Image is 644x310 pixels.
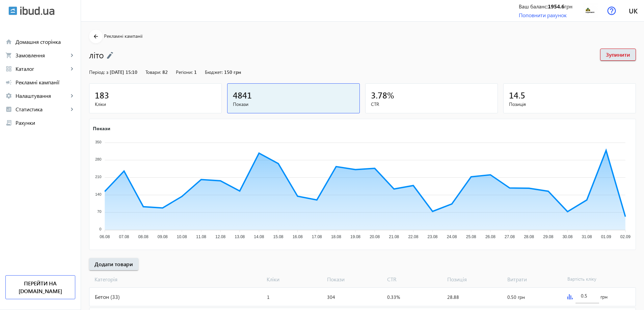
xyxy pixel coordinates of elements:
mat-icon: arrow_back [92,32,100,41]
tspan: 17.08 [312,234,322,239]
img: graph.svg [567,294,573,300]
span: Замовлення [16,52,69,59]
span: Додати товари [95,260,133,268]
tspan: 27.08 [505,234,515,239]
span: Товари: [145,69,161,75]
span: 3.78 [371,89,387,101]
span: Домашня сторінка [16,38,75,45]
span: 4841 [233,89,252,101]
tspan: 28.08 [524,234,534,239]
tspan: 280 [95,157,101,161]
mat-icon: settings [5,92,12,99]
span: Покази [324,276,384,283]
mat-icon: keyboard_arrow_right [69,92,75,99]
tspan: 31.08 [582,234,592,239]
span: Бюджет: [205,69,223,75]
span: 0.50 грн [507,294,525,300]
tspan: 18.08 [331,234,341,239]
span: 304 [327,294,335,300]
span: Покази [233,101,354,108]
tspan: 29.08 [543,234,553,239]
button: Зупинити [600,49,636,61]
span: Витрати [505,276,565,283]
span: Налаштування [16,92,69,99]
tspan: 15.08 [273,234,283,239]
span: CTR [384,276,445,283]
span: Позиція [509,101,630,108]
tspan: 11.08 [196,234,206,239]
tspan: 350 [95,140,101,144]
tspan: 10.08 [177,234,187,239]
tspan: 02.09 [620,234,630,239]
span: Позиція [445,276,505,283]
mat-icon: shopping_cart [5,52,12,59]
mat-icon: home [5,38,12,45]
span: Кліки [264,276,324,283]
span: Рекламні кампанії [16,79,75,86]
tspan: 210 [95,175,101,179]
span: 0.33% [387,294,400,300]
span: Каталог [16,65,69,72]
tspan: 07.08 [119,234,129,239]
mat-icon: keyboard_arrow_right [69,106,75,113]
span: 28.88 [447,294,459,300]
span: Вартість кліку [565,276,625,283]
tspan: 14.08 [254,234,264,239]
span: % [387,89,394,101]
div: Ваш баланс: грн [519,3,572,10]
tspan: 23.08 [428,234,438,239]
span: 14.5 [509,89,525,101]
tspan: 22.08 [408,234,418,239]
tspan: 16.08 [293,234,303,239]
mat-icon: analytics [5,106,12,113]
div: Бетон (33) [89,288,264,306]
tspan: 09.08 [158,234,168,239]
span: Статистика [16,106,69,113]
tspan: 140 [95,192,101,196]
mat-icon: grid_view [5,65,12,72]
mat-icon: receipt_long [5,119,12,126]
span: грн [600,293,608,300]
span: Регіони: [176,69,193,75]
b: 1954.6 [548,3,564,10]
span: Період: з [89,69,108,75]
span: Зупинити [606,51,630,58]
img: ibud_text.svg [20,6,54,15]
tspan: 01.09 [601,234,611,239]
span: [DATE] 15:10 [110,69,137,75]
span: Категорія [89,276,264,283]
span: 150 грн [224,69,241,75]
span: 1 [194,69,197,75]
tspan: 20.08 [370,234,380,239]
span: CTR [371,101,492,108]
span: Рахунки [16,119,75,126]
img: ibud.svg [8,6,17,15]
img: 95560dec85b729ba1886518255668-d5a1190145.jpeg [583,3,598,18]
tspan: 0 [99,227,101,231]
tspan: 19.08 [350,234,360,239]
span: 183 [95,89,109,101]
tspan: 08.08 [138,234,149,239]
mat-icon: keyboard_arrow_right [69,65,75,72]
tspan: 06.08 [100,234,110,239]
tspan: 13.08 [235,234,245,239]
a: Поповнити рахунок [519,11,567,19]
img: help.svg [607,6,616,15]
mat-icon: keyboard_arrow_right [69,52,75,59]
span: Кліки [95,101,216,108]
tspan: 25.08 [466,234,476,239]
span: 1 [267,294,270,300]
tspan: 21.08 [389,234,399,239]
h1: літо [89,49,593,61]
tspan: 26.08 [485,234,495,239]
a: Перейти на [DOMAIN_NAME] [5,275,75,299]
tspan: 24.08 [447,234,457,239]
text: Покази [93,125,110,131]
tspan: 30.08 [562,234,572,239]
span: uk [629,6,638,15]
span: 82 [162,69,168,75]
tspan: 12.08 [215,234,225,239]
span: Рекламні кампанії [104,33,142,39]
mat-icon: campaign [5,79,12,86]
tspan: 70 [97,209,101,214]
